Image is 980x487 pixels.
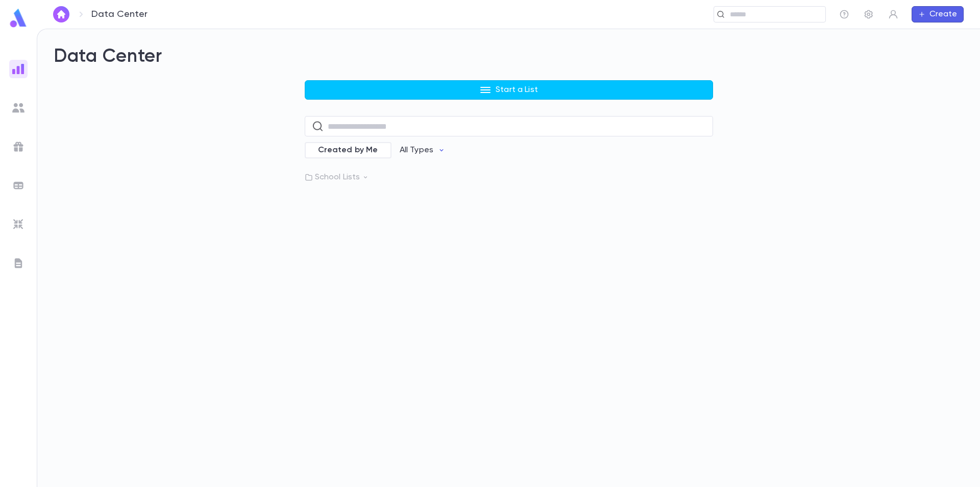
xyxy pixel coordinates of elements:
[496,85,538,95] p: Start a List
[54,45,964,68] h2: Data Center
[8,8,29,28] img: logo
[400,145,433,155] p: All Types
[12,179,24,192] img: batches_grey.339ca447c9d9533ef1741baa751efc33.svg
[12,218,24,230] img: imports_grey.530a8a0e642e233f2baf0ef88e8c9fcb.svg
[912,6,964,22] button: Create
[12,257,24,269] img: letters_grey.7941b92b52307dd3b8a917253454ce1c.svg
[312,145,384,155] span: Created by Me
[12,141,24,153] img: campaigns_grey.99e729a5f7ee94e3726e6486bddda8f1.svg
[55,10,67,18] img: home_white.a664292cf8c1dea59945f0da9f25487c.svg
[12,102,24,114] img: students_grey.60c7aba0da46da39d6d829b817ac14fc.svg
[305,80,713,100] button: Start a List
[391,141,454,160] button: All Types
[305,172,713,182] p: School Lists
[91,9,148,20] p: Data Center
[12,63,24,75] img: reports_gradient.dbe2566a39951672bc459a78b45e2f92.svg
[305,142,391,158] div: Created by Me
